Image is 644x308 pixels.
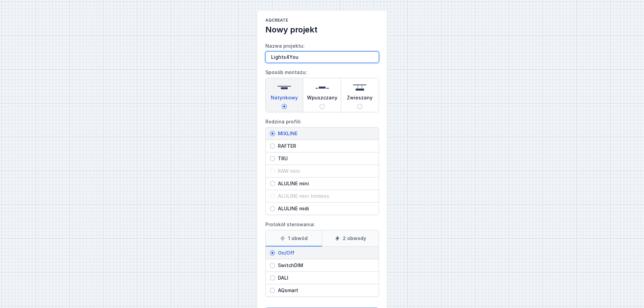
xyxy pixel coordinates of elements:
span: TRU [275,155,375,162]
span: RAFTER [275,143,375,149]
input: Natynkowy [282,104,287,109]
label: Rodzina profili: [265,116,379,215]
input: DALI [270,275,275,281]
input: SwitchDIM [270,263,275,268]
input: Wpuszczany [319,104,325,109]
label: 1 obwód [266,230,322,246]
span: ALULINE mini [275,180,375,187]
span: ALULINE midi [275,205,375,212]
input: MIXLINE [270,131,275,136]
img: surface.svg [278,81,291,94]
img: recessed.svg [315,81,329,94]
input: TRU [270,156,275,161]
span: DALI [275,275,375,281]
label: Sposób montażu: [265,67,379,112]
span: Wpuszczany [307,94,337,104]
label: Protokół sterowania: [265,219,379,297]
span: On/Off [275,250,375,256]
span: MIXLINE [275,130,375,137]
h2: Nowy projekt [265,24,379,35]
input: Nazwa projektu: [265,51,379,63]
input: ALULINE midi [270,206,275,211]
input: AQsmart [270,288,275,293]
span: AQsmart [275,287,375,294]
label: Nazwa projektu: [265,41,379,63]
h1: AQcreate [265,18,379,24]
span: SwitchDIM [275,262,375,269]
input: On/Off [270,250,275,256]
input: Zwieszany [357,104,362,109]
input: ALULINE mini [270,181,275,186]
span: Zwieszany [347,94,373,104]
span: Natynkowy [271,94,298,104]
img: suspended.svg [353,81,366,94]
input: RAFTER [270,143,275,149]
label: 2 obwody [322,230,379,246]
